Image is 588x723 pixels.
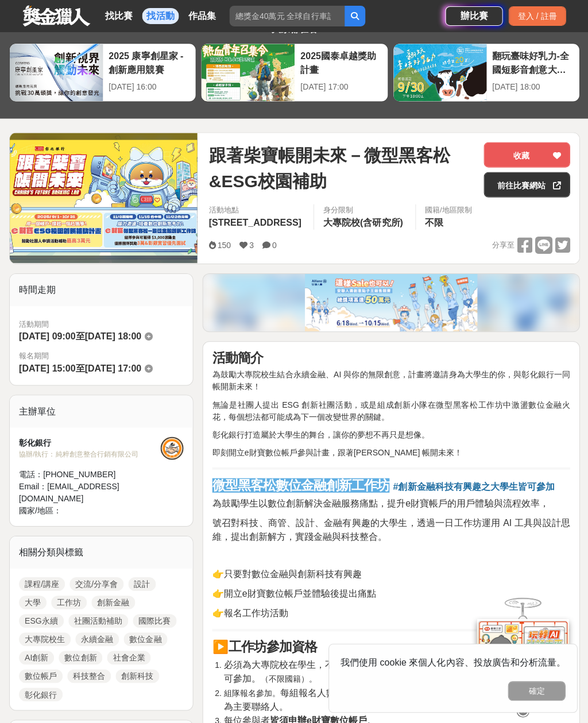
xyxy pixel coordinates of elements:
[212,639,316,653] strong: ▶️工作坊參加資格
[10,273,192,306] div: 時間走期
[109,81,189,93] div: [DATE] 16:00
[19,363,75,373] span: [DATE] 15:00
[19,668,63,682] a: 數位帳戶
[51,594,87,608] a: 工作坊
[392,481,554,490] strong: #創新金融科技有興趣之大學生皆可參加
[212,447,462,456] span: 即刻開立e財寶數位帳戶參與計畫，跟著[PERSON_NAME] 帳開未來！
[272,240,276,249] span: 0
[19,331,75,341] span: [DATE] 09:00
[19,631,71,645] a: 大專院校生
[492,81,572,93] div: [DATE] 18:00
[19,686,63,700] a: 彰化銀行
[212,369,569,391] span: 為鼓勵大專院校生結合永續金融、AI 與你的無限創意，計畫將邀請身為大學生的你，與彰化銀行一同帳開新未來！
[19,480,160,504] div: Email： [EMAIL_ADDRESS][DOMAIN_NAME]
[107,649,150,663] a: 社會企業
[84,363,141,373] span: [DATE] 17:00
[340,656,564,666] span: 我們使用 cookie 來個人化內容、投放廣告和分析流量。
[212,497,548,507] span: 為鼓勵學生以數位創新解決金融服務痛點，提升e財寶帳戶的用戶體驗與流程效率，
[212,517,569,540] span: 號召對科技、商管、設計、金融有興趣的大學生，透過一日工作坊運用 AI 工具與設計思維，提出創新解方，實踐金融與科技整合。
[424,204,471,215] div: 國籍/地區限制
[75,631,119,645] a: 永續金融
[59,649,102,663] a: 數位創新
[67,668,111,682] a: 科技整合
[19,448,160,458] div: 協辦/執行： 純粹創意整合行銷有限公司
[491,236,513,253] span: 分享至
[10,140,197,255] img: Cover Image
[208,217,301,227] span: [STREET_ADDRESS]
[229,6,344,26] input: 總獎金40萬元 全球自行車設計比賽
[323,217,403,227] span: 大專院校(含研究所)
[217,240,230,249] span: 150
[323,204,405,215] div: 身分限制
[483,142,569,167] button: 收藏
[492,49,572,75] div: 翻玩臺味好乳力-全國短影音創意大募集
[444,6,502,26] a: 辦比賽
[19,318,183,330] span: 活動期間
[10,535,192,567] div: 相關分類與標籤
[223,685,569,712] li: 組隊報名參加。
[123,631,167,645] a: 數位金融
[100,8,137,24] a: 找比賽
[300,81,381,93] div: [DATE] 17:00
[249,240,253,249] span: 3
[212,607,288,617] span: 👉報名工作坊活動
[212,568,361,578] span: 👉只要對數位金融與創新科技有興趣
[300,49,381,75] div: 2025國泰卓越獎助計畫
[19,505,61,514] span: 國家/地區：
[208,142,474,194] span: 跟著柴寶帳開未來－微型黑客松&ESG校園補助
[19,613,64,627] a: ESG永續
[200,43,387,102] a: 2025國泰卓越獎助計畫[DATE] 17:00
[212,399,569,420] span: 無論是社團人提出 ESG 創新社團活動，或是組成創新小隊在微型黑客松工作坊中激盪數位金融火花，每個想法都可能成為下一個改變世界的關鍵。
[476,616,568,693] img: d2146d9a-e6f6-4337-9592-8cefde37ba6b.png
[212,350,262,365] strong: 活動簡介
[304,273,477,331] img: 386af5bf-fbe2-4d43-ae68-517df2b56ae5.png
[19,576,65,590] a: 課程/講座
[10,395,192,427] div: 主辦單位
[212,429,429,438] span: 彰化銀行打造屬於大學生的舞台，讓你的夢想不再只是想像。
[91,594,135,608] a: 創新金融
[424,217,443,227] span: 不限
[133,613,176,627] a: 國際比賽
[19,350,183,361] span: 報名期間
[9,43,196,102] a: 2025 康寧創星家 - 創新應用競賽[DATE] 16:00
[507,680,564,699] button: 確定
[68,613,128,627] a: 社團活動補助
[212,477,389,492] strong: 微型黑客松數位金融創新工作坊
[75,331,84,341] span: 至
[75,363,84,373] span: 至
[208,204,304,215] span: 活動地點
[19,467,160,480] div: 電話： [PHONE_NUMBER]
[223,657,569,685] li: （不限國籍）。
[223,659,563,682] span: 必須為大專院校在學生，不限科系，對科技、商管、設計、金融有興趣的大專學生皆可參加。
[109,49,189,75] div: 2025 康寧創星家 - 創新應用競賽
[142,8,179,24] a: 找活動
[212,587,376,597] span: 👉開立e財寶數位帳戶並體驗後提出痛點
[84,331,141,341] span: [DATE] 18:00
[128,576,156,590] a: 設計
[183,8,220,24] a: 作品集
[483,172,569,197] a: 前往比賽網站
[19,594,47,608] a: 大學
[115,668,159,682] a: 創新科技
[508,6,565,26] div: 登入 / 註冊
[19,436,160,448] div: 彰化銀行
[392,43,579,102] a: 翻玩臺味好乳力-全國短影音創意大募集[DATE] 18:00
[19,649,54,663] a: AI創新
[69,576,123,590] a: 交流/分享會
